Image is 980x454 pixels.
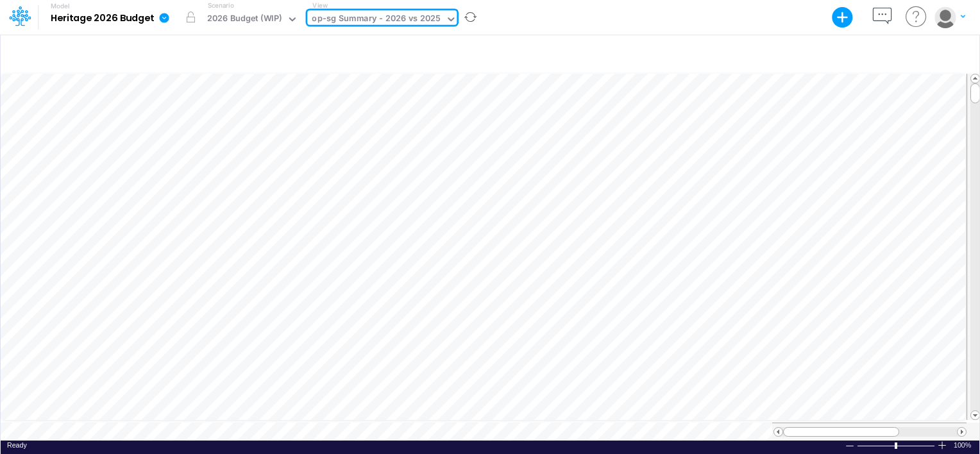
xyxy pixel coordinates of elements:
[857,441,937,450] div: Zoom
[312,12,441,27] div: op-sg Summary - 2026 vs 2025
[895,442,897,449] div: Zoom
[312,1,327,10] label: View
[51,3,70,10] label: Model
[7,441,27,450] div: In Ready mode
[51,13,154,24] b: Heritage 2026 Budget
[954,441,973,450] div: Zoom level
[207,12,282,27] div: 2026 Budget (WIP)
[937,441,947,450] div: Zoom In
[845,441,855,451] div: Zoom Out
[208,1,234,10] label: Scenario
[954,441,973,450] span: 100%
[7,441,27,449] span: Ready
